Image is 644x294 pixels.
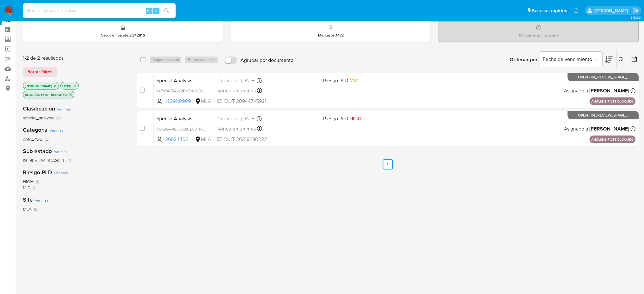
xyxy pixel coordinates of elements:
p: abril.medzovich@mercadolibre.com [594,8,630,14]
span: s [155,8,157,14]
a: Notificaciones [574,8,579,13]
input: Buscar usuario o caso... [23,7,176,15]
button: search-icon [160,6,173,15]
span: Alt [147,8,152,14]
span: Accesos rápidos [532,7,567,14]
span: 3.163.0 [631,15,641,20]
a: Salir [633,7,639,14]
